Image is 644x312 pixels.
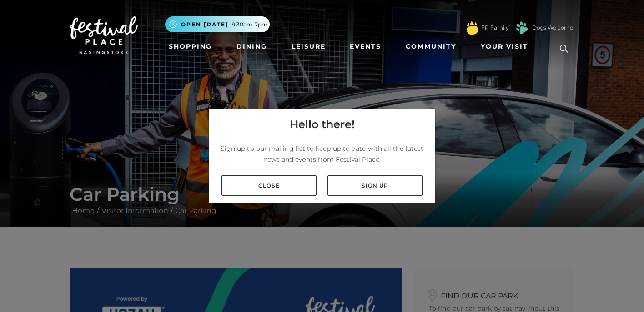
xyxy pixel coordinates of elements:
[481,24,508,32] a: FP Family
[290,116,355,133] h4: Hello there!
[165,38,216,55] a: Shopping
[181,20,228,29] span: Open [DATE]
[216,143,428,165] p: Sign up to our mailing list to keep up to date with all the latest news and events from Festival ...
[232,20,267,29] span: 9.30am-7pm
[402,38,460,55] a: Community
[481,42,528,51] span: Your Visit
[532,24,574,32] a: Dogs Welcome!
[221,175,317,196] a: Close
[165,16,270,32] button: Open [DATE] 9.30am-7pm
[477,38,536,55] a: Your Visit
[288,38,329,55] a: Leisure
[70,16,138,54] img: Festival Place Logo
[346,38,385,55] a: Events
[327,175,423,196] a: Sign up
[233,38,271,55] a: Dining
